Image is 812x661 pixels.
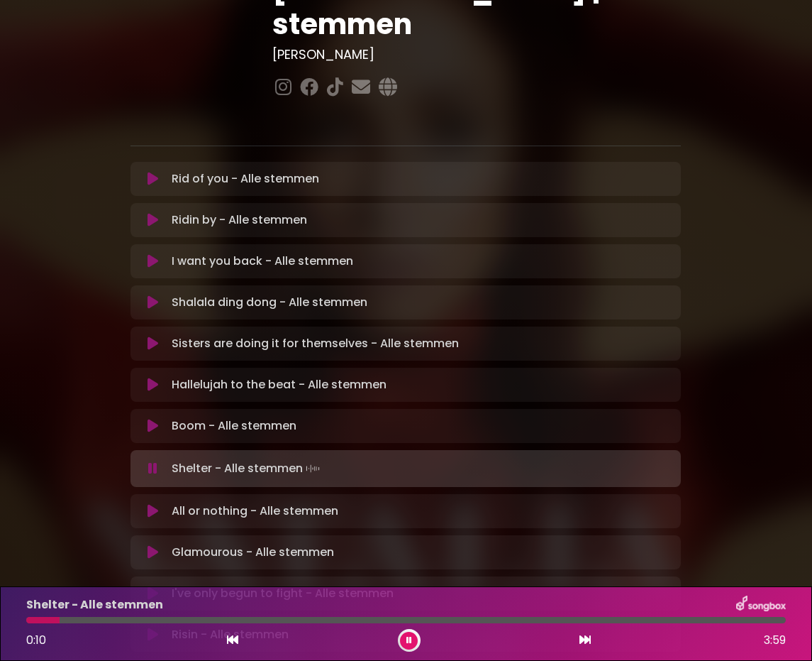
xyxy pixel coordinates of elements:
[172,459,323,479] p: Shelter - Alle stemmen
[172,417,296,435] p: Boom - Alle stemmen
[172,170,319,187] p: Rid of you - Alle stemmen
[172,294,367,311] p: Shalala ding dong - Alle stemmen
[172,335,459,352] p: Sisters are doing it for themselves - Alle stemmen
[736,596,786,614] img: songbox-logo-white.png
[172,544,334,561] p: Glamourous - Alle stemmen
[26,632,46,648] span: 0:10
[26,596,163,613] p: Shelter - Alle stemmen
[172,212,307,229] p: Ridin by - Alle stemmen
[172,585,394,602] p: I've only begun to fight - Alle stemmen
[272,47,681,62] h3: [PERSON_NAME]
[303,459,323,479] img: waveform4.gif
[172,503,338,520] p: All or nothing - Alle stemmen
[172,253,353,270] p: I want you back - Alle stemmen
[172,376,386,393] p: Hallelujah to the beat - Alle stemmen
[764,632,786,649] span: 3:59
